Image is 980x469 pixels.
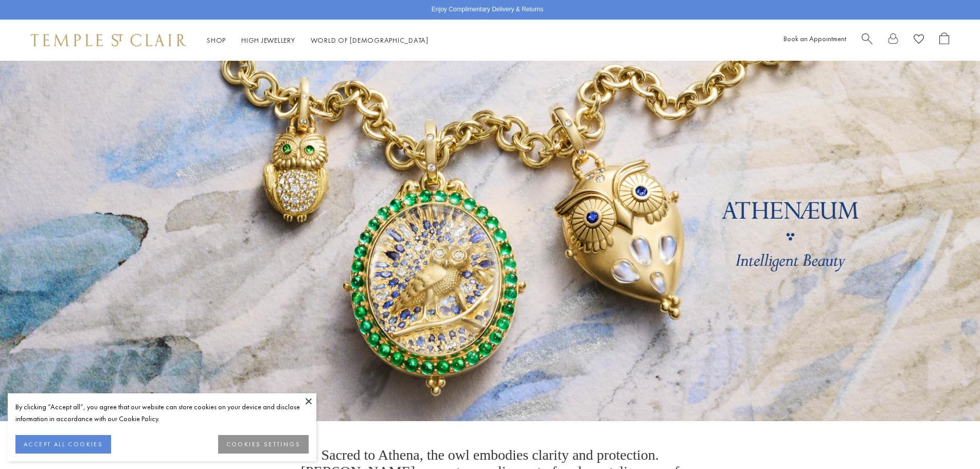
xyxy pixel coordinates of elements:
a: Open Shopping Bag [939,32,949,48]
a: High JewelleryHigh Jewellery [241,36,295,45]
a: View Wishlist [914,32,924,48]
div: By clicking “Accept all”, you agree that our website can store cookies on your device and disclos... [15,401,309,425]
a: ShopShop [207,36,226,45]
p: Enjoy Complimentary Delivery & Returns [432,5,543,15]
img: Temple St. Clair [31,34,186,46]
iframe: Gorgias live chat messenger [929,421,970,459]
nav: Main navigation [207,34,429,47]
button: COOKIES SETTINGS [218,435,309,454]
a: Book an Appointment [783,34,846,43]
a: Search [862,32,872,48]
a: World of [DEMOGRAPHIC_DATA]World of [DEMOGRAPHIC_DATA] [311,36,429,45]
button: ACCEPT ALL COOKIES [15,435,111,454]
